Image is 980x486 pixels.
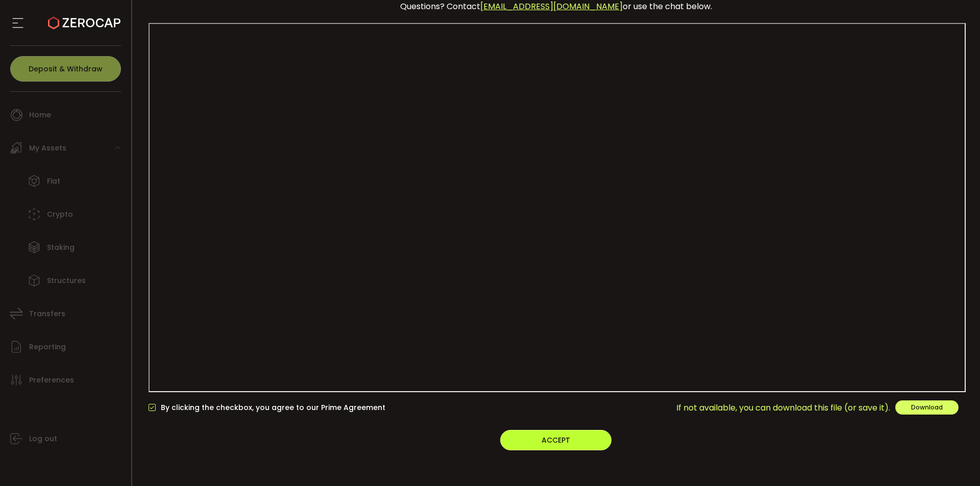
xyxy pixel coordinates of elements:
[29,431,57,446] span: Log out
[542,435,570,445] span: ACCEPT
[29,141,66,156] span: My Assets
[29,108,51,122] span: Home
[47,240,75,255] span: Staking
[29,306,65,321] span: Transfers
[29,373,74,388] span: Preferences
[929,437,980,486] iframe: Chat Widget
[10,56,121,82] button: Deposit & Withdraw
[29,65,103,72] span: Deposit & Withdraw
[47,273,86,288] span: Structures
[911,403,943,412] span: Download
[156,403,385,413] span: By clicking the checkbox, you agree to our Prime Agreement
[480,1,623,12] a: [EMAIL_ADDRESS][DOMAIN_NAME]
[47,174,60,189] span: Fiat
[500,430,611,450] button: ACCEPT
[29,340,66,354] span: Reporting
[47,207,73,222] span: Crypto
[895,400,959,415] button: Download
[676,401,890,414] span: If not available, you can download this file (or save it).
